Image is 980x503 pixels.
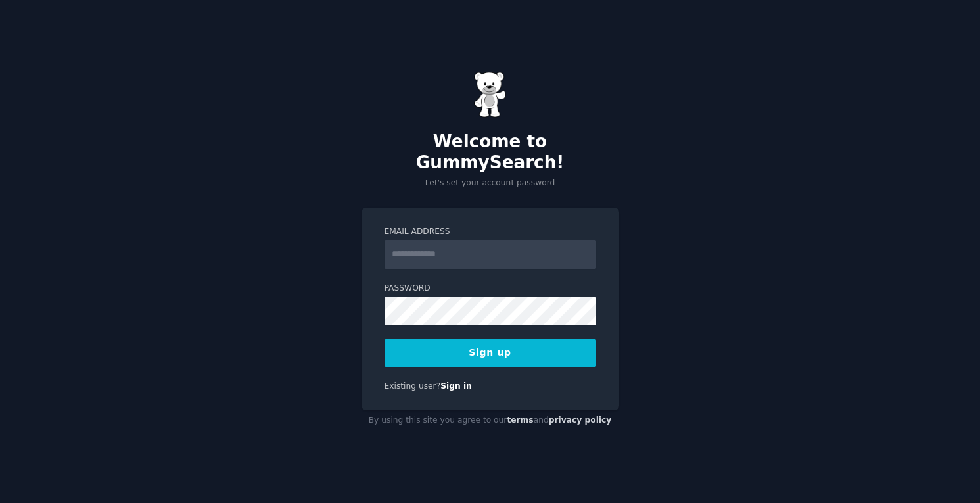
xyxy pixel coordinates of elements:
div: By using this site you agree to our and [362,410,619,431]
label: Email Address [385,226,596,238]
button: Sign up [385,339,596,367]
span: Existing user? [385,381,441,391]
p: Let's set your account password [362,178,619,189]
a: terms [507,416,533,425]
img: Gummy Bear [474,72,507,118]
label: Password [385,283,596,295]
h2: Welcome to GummySearch! [362,132,619,173]
a: Sign in [440,381,472,391]
a: privacy policy [549,416,612,425]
